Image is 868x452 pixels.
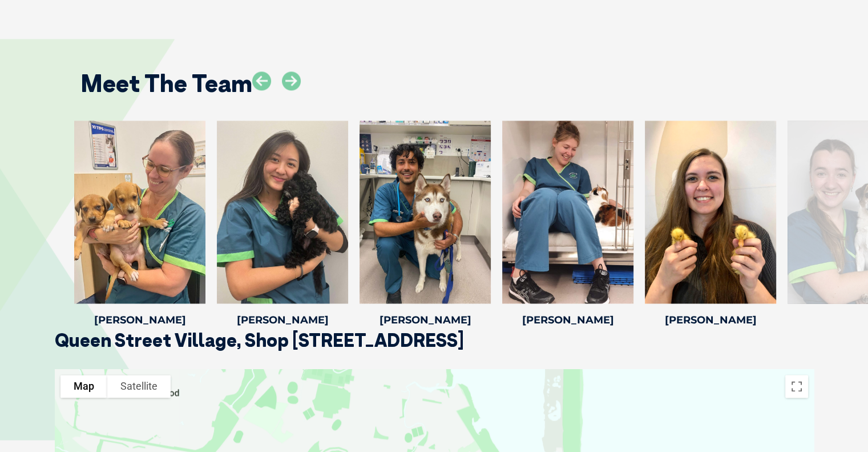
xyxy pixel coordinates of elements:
[360,315,491,325] h4: [PERSON_NAME]
[74,315,205,325] h4: [PERSON_NAME]
[80,71,252,95] h2: Meet The Team
[645,315,776,325] h4: [PERSON_NAME]
[217,315,348,325] h4: [PERSON_NAME]
[502,315,633,325] h4: [PERSON_NAME]
[785,375,808,398] button: Toggle fullscreen view
[107,375,171,398] button: Show satellite imagery
[60,375,107,398] button: Show street map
